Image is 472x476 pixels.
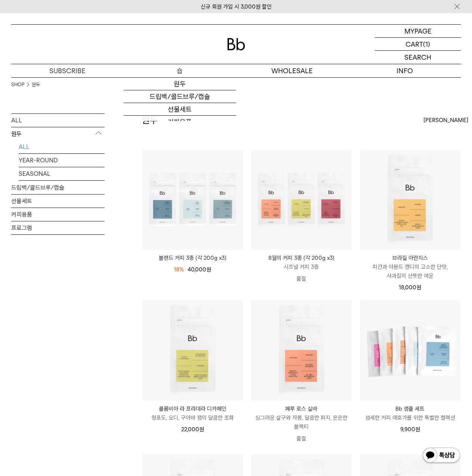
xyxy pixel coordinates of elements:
[251,271,352,286] p: 품절
[360,404,460,422] a: Bb 샘플 세트 섬세한 커피 애호가를 위한 특별한 컬렉션
[11,221,105,234] a: 프로그램
[174,265,184,274] div: 18%
[206,266,211,273] span: 원
[423,38,430,50] p: (1)
[251,413,352,431] p: 싱그러운 살구와 자몽, 달콤한 퍼지, 은은한 블랙티
[11,127,105,141] p: 원두
[251,150,352,250] img: 8월의 커피 3종 (각 200g x3)
[124,64,236,77] a: 숍
[423,116,468,125] span: [PERSON_NAME]
[360,404,460,413] p: Bb 샘플 세트
[142,150,243,250] img: 블렌드 커피 3종 (각 200g x3)
[11,208,105,221] a: 커피용품
[11,181,105,194] a: 드립백/콜드브루/캡슐
[251,300,352,401] img: 페루 로스 실바
[422,447,461,465] img: 카카오톡 채널 1:1 채팅 버튼
[404,25,432,37] p: MYPAGE
[142,413,243,422] p: 청포도, 오디, 구아바 잼의 달콤한 조화
[251,253,352,271] a: 8월의 커피 3종 (각 200g x3) 시즈널 커피 3종
[251,404,352,413] p: 페루 로스 실바
[375,25,461,38] a: MYPAGE
[375,38,461,51] a: CART (1)
[142,404,243,413] p: 콜롬비아 라 프라데라 디카페인
[399,284,421,291] span: 18,000
[11,64,124,77] a: SUBSCRIBE
[124,116,236,128] a: 커피용품
[142,300,243,401] img: 콜롬비아 라 프라데라 디카페인
[19,140,105,153] a: ALL
[124,78,236,90] a: 원두
[360,300,460,401] img: Bb 샘플 세트
[124,103,236,116] a: 선물세트
[142,253,243,262] a: 블렌드 커피 3종 (각 200g x3)
[11,114,105,127] a: ALL
[360,253,460,280] a: 브라질 아란치스 피칸과 아몬드 캔디의 고소한 단맛, 사과칩의 산뜻한 여운
[360,150,460,250] img: 브라질 아란치스
[188,266,211,273] span: 40,000
[11,81,24,88] a: SHOP
[236,64,349,77] p: WHOLESALE
[227,38,245,50] img: 로고
[251,404,352,431] a: 페루 로스 실바 싱그러운 살구와 자몽, 달콤한 퍼지, 은은한 블랙티
[19,154,105,167] a: YEAR-ROUND
[251,262,352,271] p: 시즈널 커피 3종
[360,262,460,280] p: 피칸과 아몬드 캔디의 고소한 단맛, 사과칩의 산뜻한 여운
[19,167,105,180] a: SEASONAL
[142,404,243,422] a: 콜롬비아 라 프라데라 디카페인 청포도, 오디, 구아바 잼의 달콤한 조화
[360,253,460,262] p: 브라질 아란치스
[415,426,420,433] span: 원
[400,426,420,433] span: 9,900
[404,51,431,64] p: SEARCH
[199,426,204,433] span: 원
[124,90,236,103] a: 드립백/콜드브루/캡슐
[360,413,460,422] p: 섬세한 커피 애호가를 위한 특별한 컬렉션
[32,81,40,88] a: 원두
[251,253,352,262] p: 8월의 커피 3종 (각 200g x3)
[251,431,352,446] p: 품절
[348,64,461,77] p: INFO
[11,195,105,208] a: 선물세트
[181,426,204,433] span: 22,000
[201,3,272,10] a: 신규 회원 가입 시 3,000원 할인
[416,284,421,291] span: 원
[405,38,423,50] p: CART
